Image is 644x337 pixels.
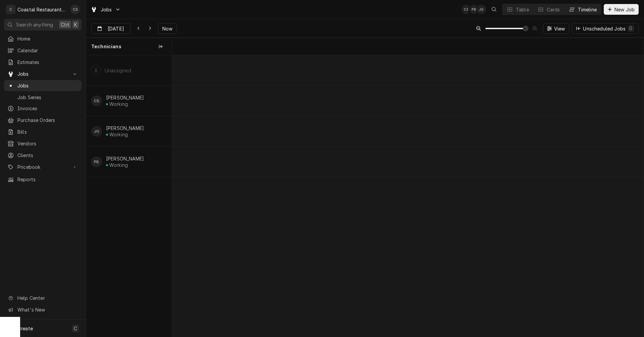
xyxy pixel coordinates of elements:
span: Technicians [91,43,121,50]
a: Bills [4,126,82,137]
div: Cards [547,6,560,13]
span: Pricebook [17,163,68,171]
div: Timeline [578,6,597,13]
a: Go to What's New [4,304,82,315]
div: Working [109,101,128,107]
div: James Gatton's Avatar [91,126,102,137]
div: Working [109,162,128,168]
div: PB [469,5,479,14]
div: Coastal Restaurant Repair [17,6,67,13]
div: Working [109,132,128,137]
a: Calendar [4,45,82,56]
button: Unscheduled Jobs0 [572,23,639,34]
div: [PERSON_NAME] [106,125,144,131]
a: Reports [4,174,82,185]
button: Open search [489,4,499,15]
span: Now [161,25,174,32]
a: Go to Pricebook [4,161,82,173]
div: 0 [629,25,633,32]
span: Home [17,35,78,42]
span: Create [17,326,33,331]
span: Reports [17,176,78,183]
a: Clients [4,150,82,161]
span: Help Center [17,294,77,301]
div: James Gatton's Avatar [477,5,486,14]
a: Jobs [4,80,82,91]
div: [PERSON_NAME] [106,156,144,161]
div: Technicians column. SPACE for context menu [86,38,172,55]
span: Search anything [16,21,53,28]
div: CS [462,5,471,14]
a: Go to Help Center [4,292,82,304]
a: Invoices [4,103,82,114]
span: Bills [17,128,78,135]
button: [DATE] [91,23,130,34]
div: CS [70,5,80,14]
div: Phill Blush's Avatar [91,156,102,167]
div: PB [91,156,102,167]
span: What's New [17,306,77,313]
span: Job Series [17,94,78,101]
div: Chris Sockriter's Avatar [70,5,80,14]
span: Jobs [17,82,78,89]
span: Clients [17,152,78,159]
div: Phill Blush's Avatar [469,5,479,14]
a: Vendors [4,138,82,149]
div: [PERSON_NAME] [106,95,144,100]
button: View [543,23,570,34]
span: Vendors [17,140,78,147]
div: left [86,55,172,337]
span: Purchase Orders [17,117,78,124]
a: Go to Jobs [88,4,123,15]
button: Search anythingCtrlK [4,19,82,30]
span: Jobs [17,70,68,77]
span: Estimates [17,59,78,66]
a: Purchase Orders [4,115,82,126]
div: JG [91,126,102,137]
a: Go to Jobs [4,68,82,79]
div: Unassigned [105,68,131,73]
a: Job Series [4,92,82,103]
button: New Job [604,4,639,15]
a: Estimates [4,57,82,68]
div: Table [516,6,529,13]
div: CS [91,95,102,106]
span: View [553,25,567,32]
div: Unscheduled Jobs [583,25,634,32]
a: Home [4,33,82,44]
span: K [74,21,77,28]
div: Chris Sockriter's Avatar [91,95,102,106]
div: Chris Sockriter's Avatar [462,5,471,14]
div: normal [172,55,644,337]
div: C [6,5,15,14]
span: Invoices [17,105,78,112]
button: Now [158,23,177,34]
div: JG [477,5,486,14]
span: Calendar [17,47,78,54]
span: Ctrl [61,21,69,28]
span: New Job [613,6,636,13]
span: C [74,325,77,332]
span: Jobs [101,6,112,13]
